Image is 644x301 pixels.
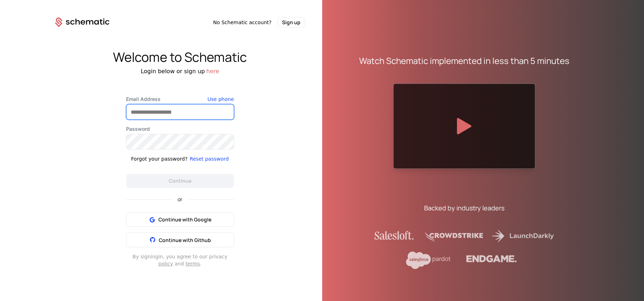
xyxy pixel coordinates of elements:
a: policy [158,261,173,267]
button: Reset password [190,155,229,162]
span: Continue with Github [159,237,211,243]
button: here [206,67,219,76]
button: Continue [126,174,234,188]
div: Login below or sign up [38,67,322,76]
label: Password [126,125,234,133]
button: Continue with Google [126,213,234,227]
button: Sign up [277,17,305,28]
div: Watch Schematic implemented in less than 5 minutes [359,55,569,66]
div: Welcome to Schematic [38,50,322,64]
a: terms [185,261,200,267]
button: Continue with Github [126,232,234,247]
span: or [172,197,188,202]
div: Backed by industry leaders [424,203,504,213]
label: Email Address [126,96,234,103]
span: No Schematic account? [213,19,272,26]
button: Use phone [207,96,234,103]
span: Continue with Google [158,216,211,223]
div: By signing in , you agree to our privacy and . [126,253,234,267]
div: Forgot your password? [131,155,188,162]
